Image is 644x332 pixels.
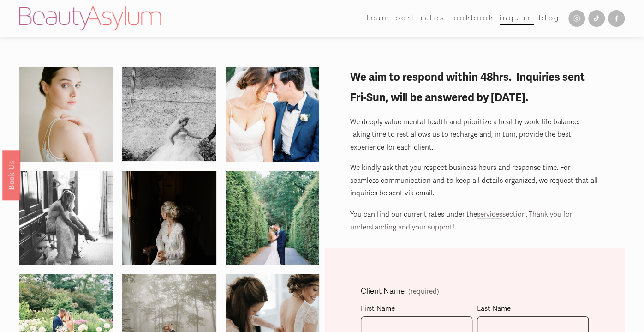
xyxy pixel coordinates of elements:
[350,70,587,104] strong: We aim to respond within 48hrs. Inquiries sent Fri-Sun, will be answered by [DATE].
[450,12,495,26] a: Lookbook
[99,67,240,161] img: 543JohnSaraWedding4.16.16.jpg
[477,210,502,218] a: services
[408,288,439,295] span: (required)
[588,10,605,27] a: TikTok
[568,10,585,27] a: Instagram
[226,155,319,280] img: 14241554_1259623257382057_8150699157505122959_o.jpg
[421,12,445,26] a: Rates
[367,12,390,26] a: folder dropdown
[477,302,589,316] div: Last Name
[367,12,390,25] span: team
[500,12,534,26] a: Inquire
[350,162,599,200] p: We kindly ask that you respect business hours and response time. For seamless communication and t...
[226,52,319,176] img: 559c330b111a1$!x900.jpg
[608,10,625,27] a: Facebook
[19,155,113,280] img: 14231398_1259601320717584_5710543027062833933_o.jpg
[539,12,560,26] a: Blog
[350,208,599,234] p: You can find our current rates under the
[361,302,472,316] div: First Name
[99,171,239,265] img: a&b-122.jpg
[350,116,599,154] p: We deeply value mental health and prioritize a healthy work-life balance. Taking time to rest all...
[2,150,20,200] a: Book Us
[19,50,113,178] img: 000019690009-2.jpg
[395,12,415,26] a: port
[19,6,161,30] img: Beauty Asylum | Bridal Hair &amp; Makeup Charlotte &amp; Atlanta
[361,284,405,299] span: Client Name
[350,210,574,231] span: section. Thank you for understanding and your support!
